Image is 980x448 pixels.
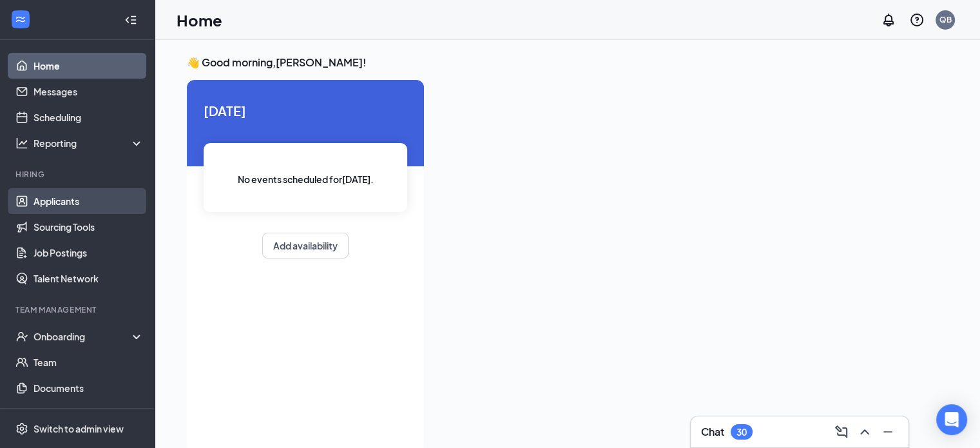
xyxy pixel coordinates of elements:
div: Switch to admin view [34,422,124,435]
svg: ComposeMessage [834,424,849,440]
div: Onboarding [34,330,133,343]
svg: WorkstreamLogo [14,13,27,26]
button: Add availability [262,233,349,258]
div: Hiring [15,169,141,180]
div: Reporting [34,137,144,150]
button: ChevronUp [854,422,875,442]
svg: ChevronUp [857,424,872,440]
svg: Minimize [880,424,896,440]
a: Job Postings [34,240,144,266]
a: Talent Network [34,266,144,291]
button: Minimize [878,422,898,442]
button: ComposeMessage [831,422,852,442]
h3: Chat [701,425,724,439]
h3: 👋 Good morning, [PERSON_NAME] ! [187,55,948,70]
a: Scheduling [34,104,144,130]
a: Home [34,53,144,79]
div: 30 [736,427,747,438]
a: Team [34,349,144,375]
svg: Notifications [881,12,896,28]
svg: Collapse [124,14,137,26]
svg: UserCheck [15,330,28,343]
span: No events scheduled for [DATE] . [238,172,374,186]
svg: Settings [15,422,28,435]
div: Open Intercom Messenger [936,404,967,435]
div: Team Management [15,304,141,315]
span: [DATE] [204,101,407,121]
a: Applicants [34,188,144,214]
a: Documents [34,375,144,401]
a: Surveys [34,401,144,427]
a: Messages [34,79,144,104]
div: QB [939,14,952,25]
svg: QuestionInfo [909,12,925,28]
a: Sourcing Tools [34,214,144,240]
svg: Analysis [15,137,28,150]
h1: Home [177,9,222,31]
